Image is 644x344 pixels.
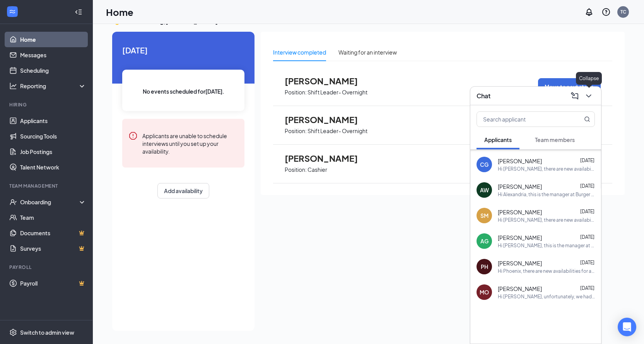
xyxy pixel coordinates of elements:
[480,212,489,219] div: SM
[9,183,85,189] div: Team Management
[498,217,595,223] div: Hi [PERSON_NAME], there are new availabilities for an interview. This is a reminder to schedule y...
[20,47,86,63] a: Messages
[498,208,542,216] span: [PERSON_NAME]
[285,115,370,125] span: [PERSON_NAME]
[20,241,86,256] a: SurveysCrown
[122,44,244,56] span: [DATE]
[20,113,86,128] a: Applicants
[584,91,593,101] svg: ChevronDown
[580,209,594,214] span: [DATE]
[498,268,595,274] div: Hi Phoenix, there are new availabilities for an interview. This is a reminder to schedule your in...
[580,234,594,240] span: [DATE]
[481,263,488,270] div: PH
[9,101,85,108] div: Hiring
[498,183,542,190] span: [PERSON_NAME]
[576,72,602,85] div: Collapse
[480,237,489,245] div: AG
[20,144,86,159] a: Job Postings
[535,136,575,143] span: Team members
[285,127,307,135] p: Position:
[601,7,611,17] svg: QuestionInfo
[9,329,17,336] svg: Settings
[9,8,16,15] svg: WorkstreamLogo
[157,183,209,199] button: Add availability
[9,198,17,206] svg: UserCheck
[477,92,490,100] h3: Chat
[498,157,542,165] span: [PERSON_NAME]
[20,82,87,90] div: Reporting
[285,153,370,163] span: [PERSON_NAME]
[618,318,636,336] div: Open Intercom Messenger
[498,166,595,172] div: Hi [PERSON_NAME], there are new availabilities for an interview. This is a reminder to schedule y...
[9,264,85,270] div: Payroll
[20,198,80,206] div: Onboarding
[538,78,601,95] button: Move to next stage
[498,293,595,300] div: Hi [PERSON_NAME], unfortunately, we had to reschedule your meeting with Burger King. Please find ...
[580,157,594,163] span: [DATE]
[480,288,489,296] div: MO
[143,87,224,96] span: No events scheduled for [DATE] .
[273,48,326,56] div: Interview completed
[20,210,86,225] a: Team
[20,32,86,47] a: Home
[20,159,86,175] a: Talent Network
[20,276,86,291] a: PayrollCrown
[498,285,542,293] span: [PERSON_NAME]
[584,116,590,122] svg: MagnifyingGlass
[128,131,138,140] svg: Error
[20,225,86,241] a: DocumentsCrown
[569,90,581,102] button: ComposeMessage
[580,260,594,265] span: [DATE]
[307,127,367,135] p: Shift Leader- Overnight
[20,63,86,78] a: Scheduling
[480,161,489,168] div: CG
[498,234,542,241] span: [PERSON_NAME]
[285,76,370,86] span: [PERSON_NAME]
[583,90,595,102] button: ChevronDown
[20,128,86,144] a: Sourcing Tools
[620,9,626,15] div: TC
[307,89,367,96] p: Shift Leader- Overnight
[580,285,594,291] span: [DATE]
[498,259,542,267] span: [PERSON_NAME]
[307,166,327,173] p: Cashier
[106,5,133,19] h1: Home
[498,191,595,198] div: Hi Alexandria, this is the manager at Burger King Your interview with us for the Cashier is comin...
[285,166,307,173] p: Position:
[580,183,594,189] span: [DATE]
[498,242,595,249] div: Hi [PERSON_NAME], this is the manager at Burger King Your interview with us for the Cook is comin...
[480,186,489,194] div: AW
[570,91,579,101] svg: ComposeMessage
[285,89,307,96] p: Position:
[338,48,397,56] div: Waiting for an interview
[75,8,82,16] svg: Collapse
[484,136,512,143] span: Applicants
[584,7,594,17] svg: Notifications
[9,82,17,90] svg: Analysis
[20,329,74,336] div: Switch to admin view
[142,131,238,155] div: Applicants are unable to schedule interviews until you set up your availability.
[477,112,569,127] input: Search applicant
